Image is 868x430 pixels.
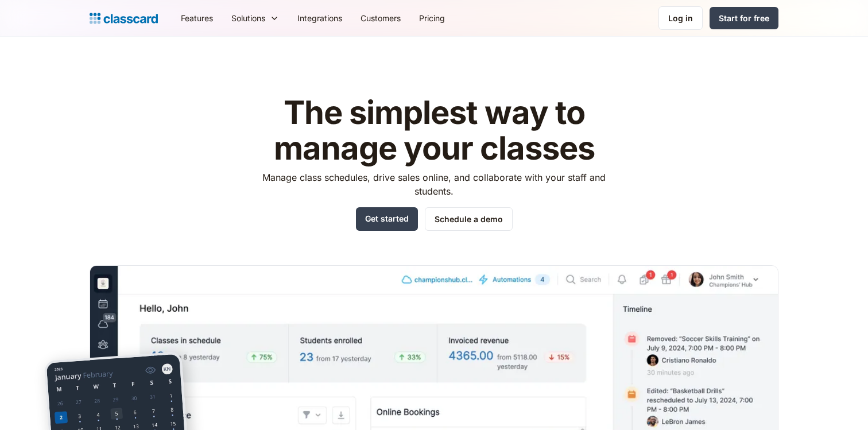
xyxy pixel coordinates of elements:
[252,95,617,166] h1: The simplest way to manage your classes
[252,171,617,198] p: Manage class schedules, drive sales online, and collaborate with your staff and students.
[356,207,418,231] a: Get started
[90,10,158,26] a: home
[351,5,410,31] a: Customers
[231,12,265,24] div: Solutions
[719,12,769,24] div: Start for free
[288,5,351,31] a: Integrations
[710,7,778,29] a: Start for free
[172,5,222,31] a: Features
[668,12,693,24] div: Log in
[425,207,513,231] a: Schedule a demo
[658,6,703,30] a: Log in
[222,5,288,31] div: Solutions
[410,5,454,31] a: Pricing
